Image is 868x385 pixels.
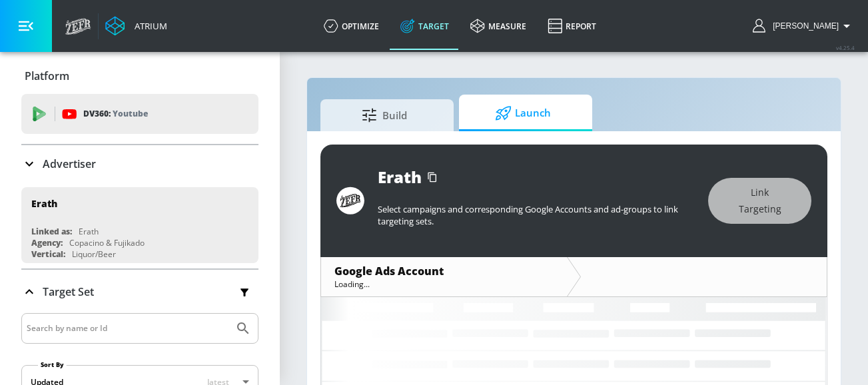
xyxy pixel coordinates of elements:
a: Report [537,2,607,50]
a: Target [390,2,460,50]
span: login as: sarah.ly@zefr.com [767,21,839,31]
div: Target Set [21,270,258,314]
div: Google Ads Account [334,264,554,278]
span: Launch [472,97,574,129]
div: ErathLinked as:ErathAgency:Copacino & FujikadoVertical:Liquor/Beer [21,187,258,263]
div: Liquor/Beer [72,248,116,260]
p: Target Set [43,284,94,299]
div: Agency: [31,237,63,248]
div: Advertiser [21,145,258,183]
div: Loading... [334,278,554,290]
div: Platform [21,57,258,95]
div: DV360: Youtube [21,94,258,134]
p: Platform [25,69,69,83]
p: DV360: [83,107,148,121]
div: Erath [378,166,422,188]
a: measure [460,2,537,50]
div: Atrium [129,20,167,32]
a: optimize [313,2,390,50]
p: Select campaigns and corresponding Google Accounts and ad-groups to link targeting sets. [378,203,695,227]
a: Atrium [105,16,167,36]
div: Erath [79,226,99,237]
span: Build [334,99,435,131]
input: Search by name or Id [27,320,228,337]
button: [PERSON_NAME] [753,18,855,34]
label: Sort By [38,360,67,369]
div: Google Ads AccountLoading... [321,257,567,296]
div: Linked as: [31,226,72,237]
div: Vertical: [31,248,65,260]
div: Copacino & Fujikado [69,237,145,248]
div: Erath [31,197,57,210]
p: Youtube [113,107,148,121]
span: v 4.25.4 [836,44,855,51]
p: Advertiser [43,157,96,171]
